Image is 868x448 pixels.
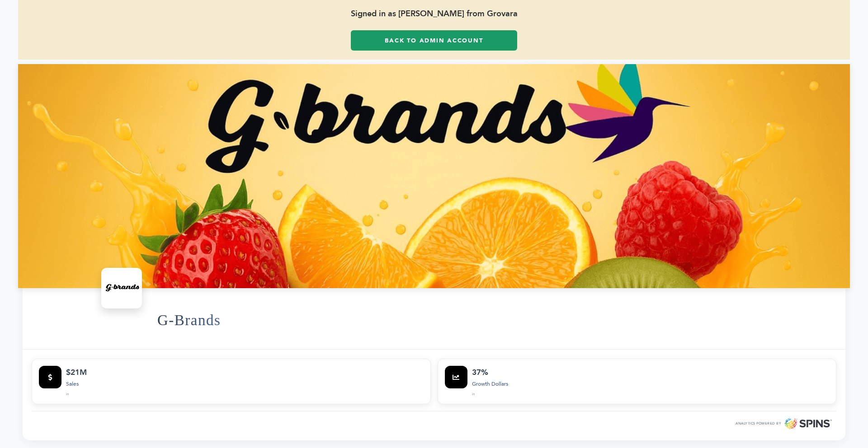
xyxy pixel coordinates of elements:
div: Growth Dollars [472,380,830,388]
a: Back to Admin Account [351,30,517,51]
span: ANALYTICS POWERED BY [736,421,781,426]
span: in [66,392,69,397]
div: Sales [66,380,424,388]
div: $21M [66,366,424,378]
h1: G-Brands [157,298,221,342]
img: G-Brands Logo [104,270,140,306]
div: 37% [472,366,830,378]
img: SPINS [785,418,832,429]
span: in [472,392,475,397]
